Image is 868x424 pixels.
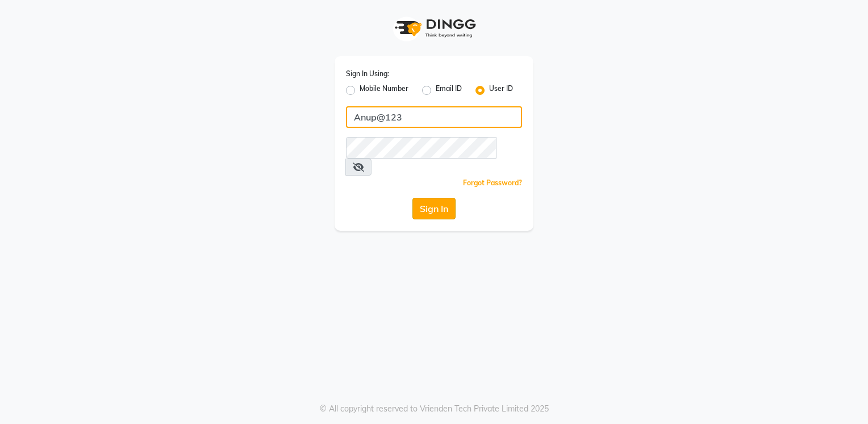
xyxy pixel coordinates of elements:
[463,178,522,187] a: Forgot Password?
[389,11,479,45] img: logo1.svg
[489,84,513,97] label: User ID
[346,137,496,159] input: Username
[346,69,389,79] label: Sign In Using:
[346,106,522,128] input: Username
[360,84,408,97] label: Mobile Number
[436,84,462,97] label: Email ID
[412,198,456,219] button: Sign In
